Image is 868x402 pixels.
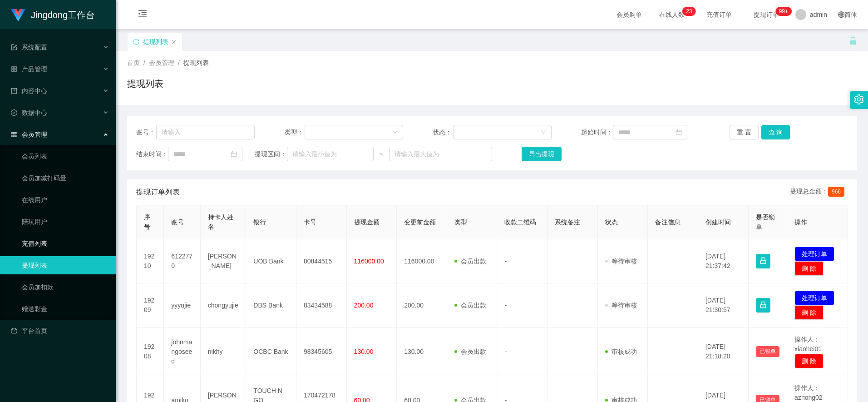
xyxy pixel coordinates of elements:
[11,65,47,73] span: 产品管理
[11,11,95,18] a: Jingdong工作台
[454,218,467,226] span: 类型
[11,131,17,138] i: 图标: table
[11,109,47,116] span: 数据中心
[761,125,790,139] button: 查 询
[504,218,536,226] span: 收款二维码
[605,258,637,265] span: 等待审核
[208,213,233,230] span: 持卡人姓名
[149,59,174,66] span: 会员管理
[164,283,200,328] td: yyyujie
[354,348,374,355] span: 130.00
[854,94,864,104] i: 图标: setting
[183,59,209,66] span: 提现列表
[201,328,247,376] td: nikhy
[689,7,692,16] p: 3
[404,218,436,226] span: 变更前金额
[504,348,507,355] span: -
[22,169,109,187] a: 会员加减打码量
[296,239,347,283] td: 80844515
[156,125,255,139] input: 请输入
[655,11,689,18] span: 在线人数
[22,213,109,231] a: 陪玩用户
[794,261,824,276] button: 删 除
[22,147,109,165] a: 会员列表
[11,44,47,51] span: 系统配置
[143,59,145,66] span: /
[304,218,316,226] span: 卡号
[705,218,731,226] span: 创建时间
[144,213,150,230] span: 序号
[136,149,168,159] span: 结束时间：
[605,302,637,309] span: 等待审核
[581,128,613,137] span: 起始时间：
[698,239,749,283] td: [DATE] 21:37:42
[22,256,109,274] a: 提现列表
[296,283,347,328] td: 83434588
[698,283,749,328] td: [DATE] 21:30:57
[11,131,47,138] span: 会员管理
[828,187,844,197] span: 966
[397,283,447,328] td: 200.00
[702,11,736,18] span: 充值订单
[296,328,347,376] td: 98345605
[285,128,305,137] span: 类型：
[605,348,637,355] span: 审核成功
[555,218,580,226] span: 系统备注
[504,258,507,265] span: -
[178,59,180,66] span: /
[541,129,546,136] i: 图标: down
[11,88,17,94] i: 图标: profile
[231,151,237,157] i: 图标: calendar
[794,384,823,401] span: 操作人：azhong02
[137,328,164,376] td: 19208
[433,128,453,137] span: 状态：
[137,239,164,283] td: 19210
[253,218,266,226] span: 银行
[246,239,296,283] td: UOB Bank
[794,218,807,226] span: 操作
[354,258,384,265] span: 116000.00
[136,128,156,137] span: 账号：
[775,7,792,16] sup: 1026
[164,239,200,283] td: 6122770
[397,328,447,376] td: 130.00
[397,239,447,283] td: 116000.00
[255,149,286,159] span: 提现区间：
[698,328,749,376] td: [DATE] 21:18:20
[504,302,507,309] span: -
[794,247,834,261] button: 处理订单
[171,218,184,226] span: 账号
[164,328,200,376] td: johnmangoseed
[454,302,486,309] span: 会员出款
[605,218,618,226] span: 状态
[655,218,681,226] span: 备注信息
[756,298,770,313] button: 图标: lock
[354,218,380,226] span: 提现金额
[22,191,109,209] a: 在线用户
[374,149,389,159] span: ~
[749,11,784,18] span: 提现订单
[127,59,140,66] span: 首页
[730,125,759,139] button: 重 置
[454,258,486,265] span: 会员出款
[392,129,398,136] i: 图标: down
[22,234,109,253] a: 充值列表
[11,87,47,94] span: 内容中心
[756,213,775,230] span: 是否锁单
[201,283,247,328] td: chongyujie
[11,9,25,22] img: logo.9652507e.png
[756,346,779,357] button: 已锁单
[201,239,247,283] td: [PERSON_NAME]
[794,291,834,305] button: 处理订单
[756,254,770,268] button: 图标: lock
[354,302,374,309] span: 200.00
[838,11,844,18] i: 图标: global
[127,77,163,90] h1: 提现列表
[137,283,164,328] td: 19209
[790,187,848,198] div: 提现总金额：
[171,40,177,45] i: 图标: close
[22,300,109,318] a: 赠送彩金
[11,322,109,340] a: 图标: dashboard平台首页
[11,109,17,116] i: 图标: check-circle-o
[143,33,168,50] div: 提现列表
